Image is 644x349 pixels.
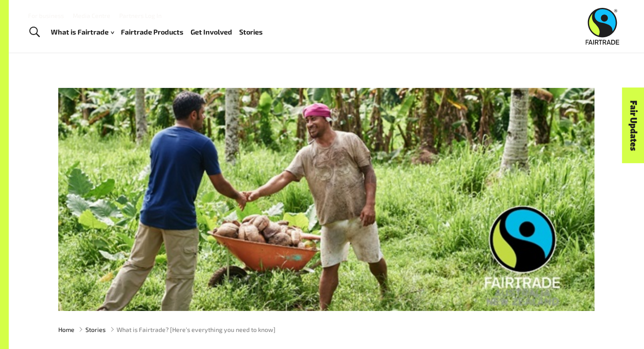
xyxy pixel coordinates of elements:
a: Home [58,325,74,334]
a: Fairtrade Products [121,26,184,38]
span: What is Fairtrade? [Here’s everything you need to know] [117,325,276,334]
a: For business [28,12,64,19]
img: Fairtrade Australia New Zealand logo [586,8,619,45]
a: Toggle Search [24,21,45,43]
a: Stories [85,325,106,334]
a: Get Involved [191,26,232,38]
a: Partners Log In [119,12,162,19]
a: Stories [239,26,263,38]
a: What is Fairtrade [51,26,114,38]
a: Media Centre [73,12,110,19]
